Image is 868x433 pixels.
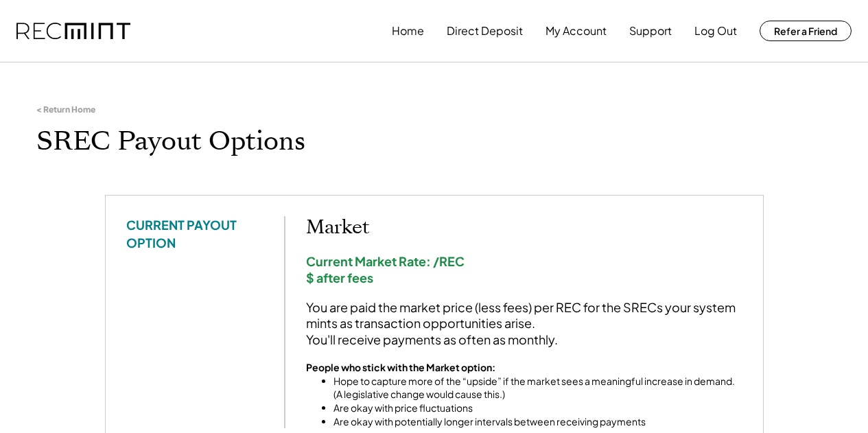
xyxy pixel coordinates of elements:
[629,17,672,45] button: Support
[333,415,742,429] li: Are okay with potentially longer intervals between receiving payments
[546,17,607,45] button: My Account
[16,23,130,40] img: recmint-logotype%403x.png
[447,17,523,45] button: Direct Deposit
[36,126,832,158] h1: SREC Payout Options
[694,17,737,45] button: Log Out
[333,375,742,401] li: Hope to capture more of the “upside” if the market sees a meaningful increase in demand. (A legis...
[333,401,742,415] li: Are okay with price fluctuations
[306,361,495,373] strong: People who stick with the Market option:
[36,104,95,115] div: < Return Home
[126,216,263,250] div: CURRENT PAYOUT OPTION
[306,216,742,239] h2: Market
[306,253,742,285] div: Current Market Rate: /REC $ after fees
[306,299,742,347] div: You are paid the market price (less fees) per REC for the SRECs your system mints as transaction ...
[760,21,852,41] button: Refer a Friend
[392,17,424,45] button: Home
